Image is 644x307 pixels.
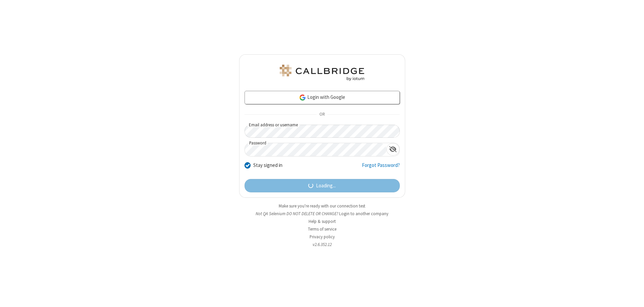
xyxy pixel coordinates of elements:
a: Make sure you're ready with our connection test [279,203,365,209]
li: v2.6.352.12 [239,241,405,248]
button: Login to another company [339,210,388,217]
a: Forgot Password? [362,162,400,174]
li: Not QA Selenium DO NOT DELETE OR CHANGE? [239,210,405,217]
img: QA Selenium DO NOT DELETE OR CHANGE [278,65,366,81]
input: Password [245,143,386,156]
a: Login with Google [245,91,400,104]
a: Help & support [309,219,336,224]
label: Stay signed in [253,162,282,169]
a: Privacy policy [310,234,335,240]
button: Loading... [245,179,400,192]
input: Email address or username [245,125,400,138]
img: google-icon.png [299,94,306,101]
span: Loading... [316,182,336,190]
iframe: Chat [627,290,639,302]
span: OR [317,110,327,119]
a: Terms of service [308,226,336,232]
div: Show password [386,143,399,156]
